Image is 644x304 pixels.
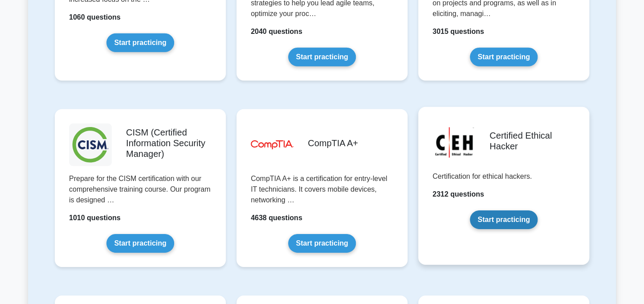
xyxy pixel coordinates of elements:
[470,48,537,66] a: Start practicing
[288,48,355,66] a: Start practicing
[106,234,174,253] a: Start practicing
[470,210,537,229] a: Start practicing
[288,234,355,253] a: Start practicing
[106,33,174,52] a: Start practicing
